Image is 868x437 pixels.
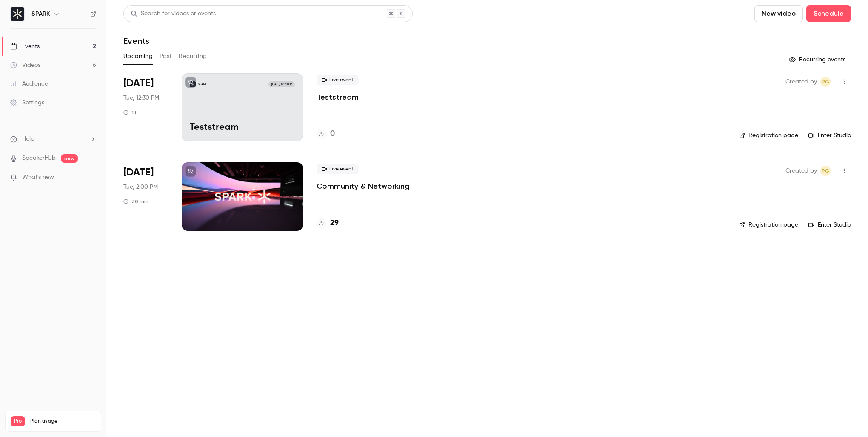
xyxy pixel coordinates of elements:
[22,135,34,144] span: Help
[182,73,303,141] a: TeststreamSPARK[DATE] 12:30 PMTeststream
[820,77,831,87] span: Piero Gallo
[123,183,158,191] span: Tue, 2:00 PM
[86,174,96,181] iframe: Noticeable Trigger
[268,81,294,87] span: [DATE] 12:30 PM
[10,80,48,88] div: Audience
[10,42,40,51] div: Events
[123,73,168,141] div: Oct 7 Tue, 12:30 PM (Europe/Berlin)
[317,181,410,191] a: Community & Networking
[822,77,829,87] span: PG
[22,154,56,163] a: SpeakerHub
[739,131,798,140] a: Registration page
[317,164,359,174] span: Live event
[22,173,54,182] span: What's new
[179,49,207,63] button: Recurring
[160,49,172,63] button: Past
[754,5,803,22] button: New video
[123,198,148,205] div: 30 min
[123,36,149,46] h1: Events
[31,10,50,18] h6: SPARK
[822,166,829,176] span: PG
[785,53,851,66] button: Recurring events
[317,218,339,229] a: 29
[808,221,851,229] a: Enter Studio
[10,135,96,144] li: help-dropdown-opener
[123,77,154,90] span: [DATE]
[190,122,295,133] p: Teststream
[317,92,359,102] a: Teststream
[123,109,138,116] div: 1 h
[10,98,44,107] div: Settings
[739,221,798,229] a: Registration page
[806,5,851,22] button: Schedule
[123,49,153,63] button: Upcoming
[317,75,359,85] span: Live event
[10,61,40,69] div: Videos
[785,77,817,87] span: Created by
[30,418,96,425] span: Plan usage
[820,166,831,176] span: Piero Gallo
[123,162,168,230] div: Oct 7 Tue, 2:00 PM (Europe/Berlin)
[61,154,78,163] span: new
[11,416,25,426] span: Pro
[785,166,817,176] span: Created by
[330,218,339,229] h4: 29
[808,131,851,140] a: Enter Studio
[198,82,207,86] p: SPARK
[11,7,24,21] img: SPARK
[317,128,335,140] a: 0
[330,128,335,140] h4: 0
[131,9,216,18] div: Search for videos or events
[123,166,154,179] span: [DATE]
[123,94,159,102] span: Tue, 12:30 PM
